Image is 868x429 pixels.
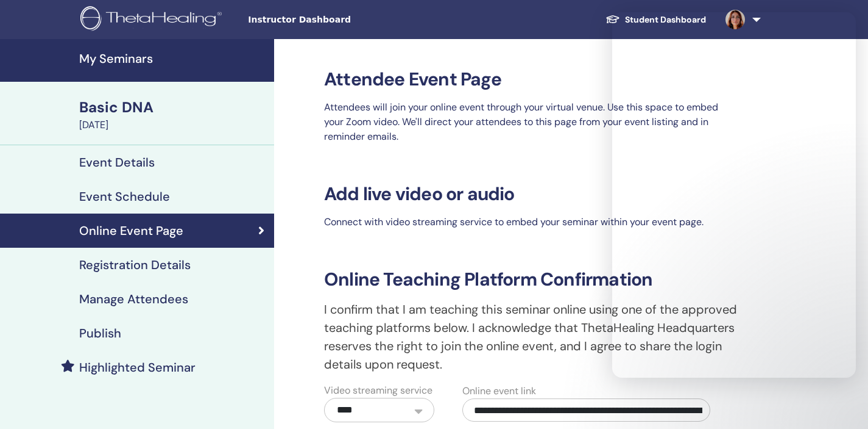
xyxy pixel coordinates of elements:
a: Basic DNA[DATE] [72,97,274,132]
h4: Event Details [79,155,155,170]
a: Student Dashboard [596,9,716,31]
p: Attendees will join your online event through your virtual venue. Use this space to embed your Zo... [317,100,746,144]
iframe: Intercom live chat [612,12,856,378]
h4: Publish [79,326,121,341]
div: [DATE] [79,118,267,132]
label: Online event link [462,384,536,398]
h4: Manage Attendees [79,292,188,306]
h4: Registration Details [79,258,191,272]
iframe: Intercom live chat [827,388,856,417]
img: graduation-cap-white.svg [605,14,620,24]
h3: Add live video or audio [317,183,746,205]
p: Connect with video streaming service to embed your seminar within your event page. [317,215,746,229]
h3: Online Teaching Platform Confirmation [317,269,746,290]
h3: Attendee Event Page [317,68,746,90]
h4: Online Event Page [79,223,183,238]
h4: Highlighted Seminar [79,360,196,375]
p: I confirm that I am teaching this seminar online using one of the approved teaching platforms bel... [317,300,746,373]
h4: My Seminars [79,51,267,66]
label: Video streaming service [324,383,432,398]
span: Instructor Dashboard [248,13,431,26]
img: logo.png [80,6,226,34]
div: Basic DNA [79,97,267,118]
h4: Event Schedule [79,189,170,204]
img: default.jpg [725,10,745,29]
